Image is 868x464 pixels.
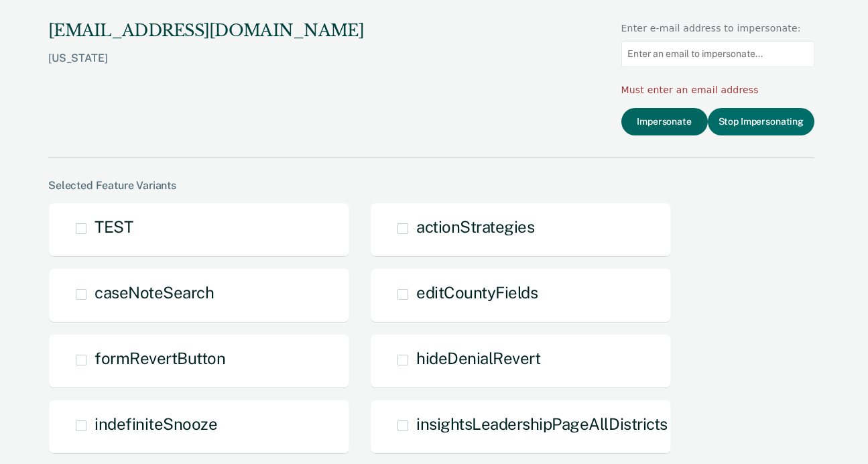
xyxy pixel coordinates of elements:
span: actionStrategies [416,217,534,236]
input: Enter an email to impersonate... [621,41,814,67]
div: Enter e-mail address to impersonate: [621,21,814,36]
span: formRevertButton [95,349,225,367]
div: Must enter an email address [621,83,814,97]
div: Selected Feature Variants [48,179,814,192]
span: caseNoteSearch [95,283,214,302]
span: TEST [95,217,133,236]
span: insightsLeadershipPageAllDistricts [416,414,668,433]
span: editCountyFields [416,283,538,302]
div: [US_STATE] [48,52,364,86]
button: Stop Impersonating [708,108,814,135]
span: hideDenialRevert [416,349,540,367]
span: indefiniteSnooze [95,414,217,433]
button: Impersonate [621,108,708,135]
div: [EMAIL_ADDRESS][DOMAIN_NAME] [48,21,364,41]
